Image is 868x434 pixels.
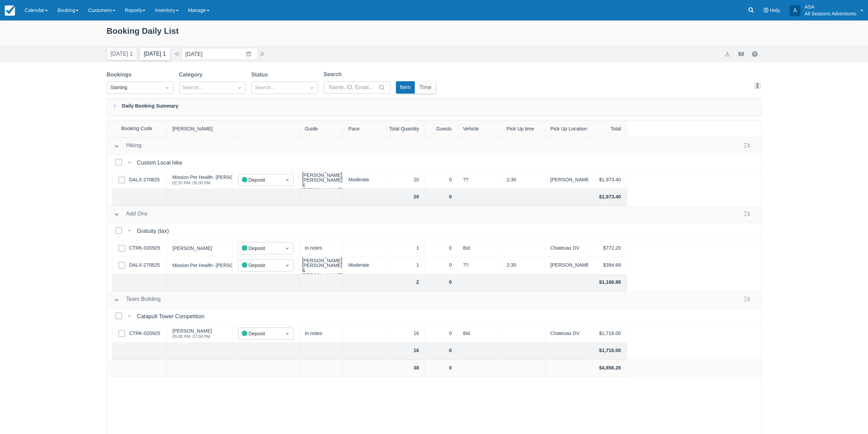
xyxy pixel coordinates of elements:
[545,240,589,257] div: Chateuax DV
[589,360,627,377] div: $4,856.28
[387,121,425,138] div: Total Quantity
[107,98,762,116] div: Daily Booking Summary
[129,244,160,252] a: CTRK-020925
[425,121,458,138] div: Guests
[302,253,344,278] div: [PERSON_NAME], [PERSON_NAME], [PERSON_NAME], & [PERSON_NAME]
[137,159,185,167] div: Custom Local hike
[251,71,271,79] label: Status
[329,81,377,94] input: Name, ID, Email...
[425,240,458,257] div: 0
[425,257,458,274] div: 0
[589,240,627,257] div: $772.20
[790,5,800,16] div: A
[284,330,291,337] span: Dropdown icon
[764,8,768,13] i: Help
[5,5,15,16] img: checkfront-main-nav-mini-logo.png
[107,71,134,79] label: Bookings
[387,257,425,274] div: 1
[770,8,780,13] span: Help
[140,48,170,60] button: [DATE] 1
[589,172,627,189] div: $1,973.40
[805,3,856,10] p: ASA
[425,274,458,291] div: 0
[107,25,762,44] div: Booking Daily List
[501,121,545,138] div: Pick Up time
[181,48,258,60] input: Date
[501,172,545,189] div: 2:30
[589,325,627,342] div: $1,716.00
[299,325,343,342] div: In notes
[458,172,501,189] div: ??
[173,181,255,185] div: 02:30 PM - 05:00 PM
[589,189,627,206] div: $1,973.40
[387,240,425,257] div: 1
[137,312,207,321] div: Catapult Tower Competition
[107,48,137,60] button: [DATE] 1
[387,172,425,189] div: 20
[387,342,425,360] div: 16
[501,257,545,274] div: 2:30
[805,10,856,17] p: All Seasons Adventures
[111,140,144,152] button: Hiking
[324,70,344,79] label: Search
[129,176,160,184] a: DALX-270825
[284,245,291,252] span: Dropdown icon
[173,328,212,333] div: [PERSON_NAME]
[299,240,343,257] div: In notes
[387,189,425,206] div: 20
[242,262,278,269] div: Deposit
[111,294,164,306] button: Team Building
[589,274,627,291] div: $1,166.88
[137,227,172,235] div: Gratuity (tax)
[387,274,425,291] div: 2
[242,244,278,252] div: Deposit
[387,325,425,342] div: 16
[284,177,291,183] span: Dropdown icon
[458,325,501,342] div: tbd
[302,168,344,192] div: [PERSON_NAME], [PERSON_NAME], [PERSON_NAME], & [PERSON_NAME]
[111,208,150,221] button: Add Ons
[458,240,501,257] div: tbd
[545,257,589,274] div: [PERSON_NAME] Lodge
[545,325,589,342] div: Chateuax DV
[396,81,415,94] button: Item
[129,330,160,337] a: CTRK-020925
[164,84,171,91] span: Dropdown icon
[242,176,278,184] div: Deposit
[343,172,387,189] div: Moderate
[173,263,255,268] div: Mission Pet Health- [PERSON_NAME]
[425,360,458,377] div: 0
[425,342,458,360] div: 0
[242,330,278,338] div: Deposit
[343,121,387,138] div: Pace
[236,84,243,91] span: Dropdown icon
[425,325,458,342] div: 0
[173,175,255,180] div: Mission Pet Health- [PERSON_NAME]
[458,257,501,274] div: ??
[458,121,501,138] div: Vehicle
[284,262,291,269] span: Dropdown icon
[179,71,205,79] label: Category
[589,257,627,274] div: $394.68
[173,246,212,251] div: [PERSON_NAME]
[545,121,589,138] div: Pick Up Location
[425,189,458,206] div: 0
[415,81,436,94] button: Time
[308,84,315,91] span: Dropdown icon
[167,121,233,138] div: [PERSON_NAME]
[111,84,158,92] div: Starting
[343,257,387,274] div: Moderate
[129,262,160,269] a: DALX-270825
[589,121,627,138] div: Total
[589,342,627,360] div: $1,716.00
[107,121,167,137] div: Booking Code
[299,121,343,138] div: Guide
[545,172,589,189] div: [PERSON_NAME] Lodge
[173,335,212,339] div: 05:00 PM - 07:00 PM
[425,172,458,189] div: 0
[387,360,425,377] div: 38
[723,50,732,58] button: export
